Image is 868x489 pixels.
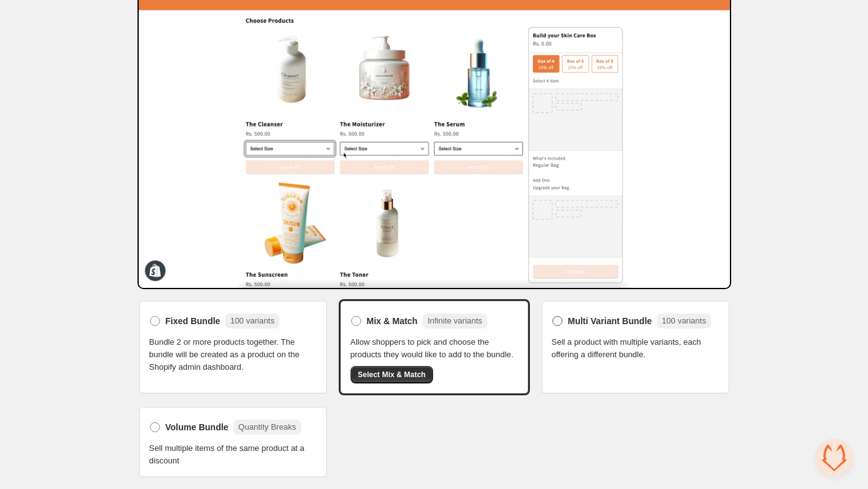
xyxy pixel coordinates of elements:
[230,316,274,325] span: 100 variants
[662,316,706,325] span: 100 variants
[816,439,853,477] div: Open chat
[351,366,434,383] button: Select Mix & Match
[149,336,317,373] span: Bundle 2 or more products together. The bundle will be created as a product on the Shopify admin ...
[166,421,229,433] span: Volume Bundle
[367,315,418,327] span: Mix & Match
[149,442,317,467] span: Sell multiple items of the same product at a discount
[552,336,719,361] span: Sell a product with multiple variants, each offering a different bundle.
[166,315,221,327] span: Fixed Bundle
[427,316,482,325] span: Infinite variants
[238,422,296,432] span: Quantity Breaks
[358,370,426,380] span: Select Mix & Match
[568,315,652,327] span: Multi Variant Bundle
[351,336,518,361] span: Allow shoppers to pick and choose the products they would like to add to the bundle.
